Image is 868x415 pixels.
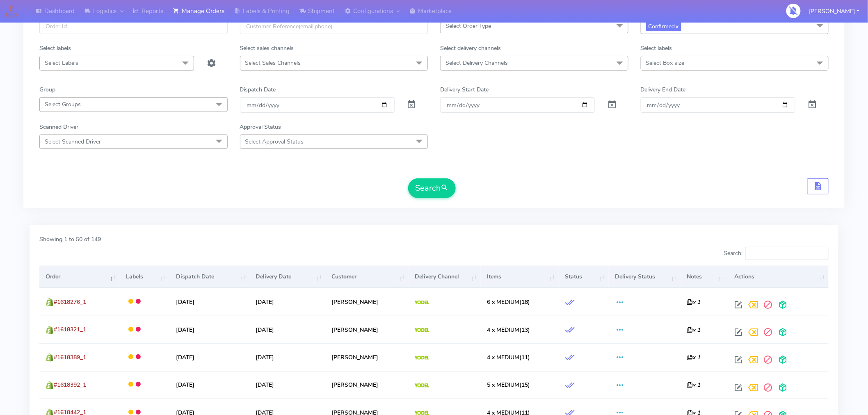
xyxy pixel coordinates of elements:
span: (11) [487,353,530,361]
span: Select Scanned Driver [45,138,101,146]
label: Select labels [39,44,71,52]
span: #1618389_1 [54,353,86,361]
td: [DATE] [249,343,326,371]
td: [DATE] [249,288,326,315]
span: Select Box size [646,59,685,67]
label: Showing 1 to 50 of 149 [39,235,101,244]
span: 5 x MEDIUM [487,381,519,389]
img: shopify.png [46,353,54,362]
span: Select Approval Status [245,138,304,146]
span: 4 x MEDIUM [487,326,519,334]
img: Yodel [415,301,429,305]
span: Select Delivery Channels [445,59,508,67]
th: Delivery Channel: activate to sort column ascending [409,266,481,288]
span: Select Order Type [445,22,491,30]
td: [DATE] [170,316,249,343]
span: (13) [487,326,530,334]
label: Scanned Driver [39,123,78,131]
img: Yodel [415,328,429,332]
th: Customer: activate to sort column ascending [325,266,409,288]
button: [PERSON_NAME] [803,3,866,20]
span: (15) [487,381,530,389]
img: Yodel [415,383,429,388]
i: x 1 [687,298,701,306]
img: Yodel [415,411,429,415]
span: #1618276_1 [54,298,86,306]
td: [DATE] [249,316,326,343]
input: Order Id [39,19,228,34]
span: Select Labels [45,59,78,67]
td: [PERSON_NAME] [325,343,409,371]
label: Delivery End Date [641,85,686,94]
img: shopify.png [46,381,54,390]
label: Dispatch Date [240,85,276,94]
label: Select labels [641,44,672,52]
th: Notes: activate to sort column ascending [681,266,728,288]
td: [DATE] [170,371,249,399]
label: Approval Status [240,123,281,131]
td: [PERSON_NAME] [325,316,409,343]
input: Customer Reference(email,phone) [240,19,428,34]
img: shopify.png [46,326,54,334]
input: Search: [745,247,829,260]
th: Labels: activate to sort column ascending [120,266,170,288]
th: Order: activate to sort column descending [39,266,120,288]
span: Select Groups [45,100,81,108]
label: Select sales channels [240,44,294,52]
th: Delivery Status: activate to sort column ascending [609,266,681,288]
button: Search [408,178,456,198]
img: shopify.png [46,298,54,306]
label: Group [39,85,55,94]
label: Delivery Start Date [440,85,489,94]
img: Yodel [415,356,429,360]
label: Search: [724,247,829,260]
span: Confirmed [646,22,681,31]
td: [DATE] [170,288,249,315]
i: x 1 [687,353,701,361]
span: #1618392_1 [54,381,86,389]
th: Status: activate to sort column ascending [559,266,609,288]
i: x 1 [687,326,701,334]
span: 4 x MEDIUM [487,353,519,361]
a: x [675,22,679,30]
th: Items: activate to sort column ascending [481,266,559,288]
th: Dispatch Date: activate to sort column ascending [170,266,249,288]
i: x 1 [687,381,701,389]
label: Select delivery channels [440,44,501,52]
td: [DATE] [170,343,249,371]
th: Actions: activate to sort column ascending [728,266,829,288]
td: [DATE] [249,371,326,399]
span: (18) [487,298,530,306]
td: [PERSON_NAME] [325,288,409,315]
span: Select Sales Channels [245,59,301,67]
th: Delivery Date: activate to sort column ascending [249,266,326,288]
span: 6 x MEDIUM [487,298,519,306]
span: #1618321_1 [54,326,86,333]
td: [PERSON_NAME] [325,371,409,399]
